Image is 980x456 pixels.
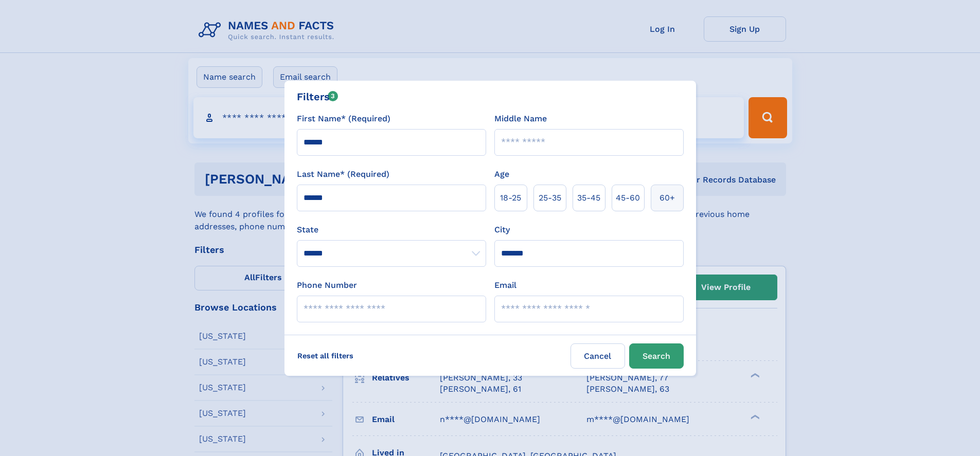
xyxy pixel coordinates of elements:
[616,192,640,204] span: 45‑60
[297,168,389,180] label: Last Name* (Required)
[660,192,675,204] span: 60+
[629,343,684,369] button: Search
[571,343,625,369] label: Cancel
[297,224,486,236] label: State
[494,224,510,236] label: City
[494,113,547,125] label: Middle Name
[297,89,338,104] div: Filters
[500,192,521,204] span: 18‑25
[539,192,561,204] span: 25‑35
[297,113,390,125] label: First Name* (Required)
[577,192,600,204] span: 35‑45
[291,343,360,368] label: Reset all filters
[297,279,357,291] label: Phone Number
[494,279,516,291] label: Email
[494,168,509,180] label: Age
